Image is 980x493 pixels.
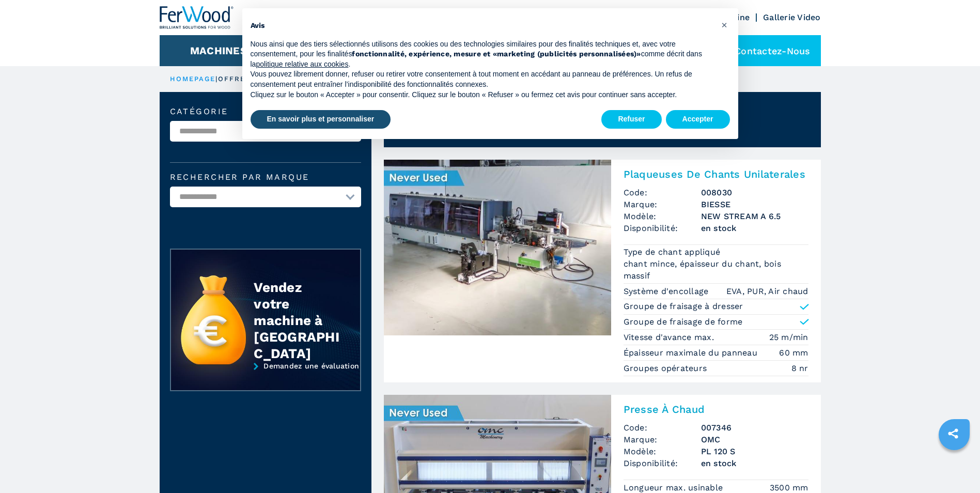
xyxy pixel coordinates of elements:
[384,160,611,335] img: Plaqueuses De Chants Unilaterales BIESSE NEW STREAM A 6.5
[701,187,808,198] h3: 008030
[624,347,760,359] p: Épaisseur maximale du panneau
[763,12,821,22] a: Gallerie Video
[936,446,972,485] iframe: Chat
[251,110,391,129] button: En savoir plus et personnaliser
[251,90,713,100] p: Cliquez sur le bouton « Accepter » pour consentir. Cliquez sur le bouton « Refuser » ou fermez ce...
[254,279,339,362] div: Vendez votre machine à [GEOGRAPHIC_DATA]
[624,403,808,415] h3: Presse À Chaud
[624,445,701,457] span: Modèle:
[170,75,216,83] a: HOMEPAGE
[624,316,743,328] p: Groupe de fraisage de forme
[701,457,808,469] span: en stock
[624,258,808,282] em: chant mince, épaisseur du chant, bois massif
[624,198,701,210] span: Marque:
[624,187,701,198] span: Code:
[256,60,348,68] a: politique relative aux cookies
[352,50,641,58] strong: fonctionnalité, expérience, mesure et «marketing (publicités personnalisées)»
[624,168,808,180] h3: Plaqueuses De Chants Unilaterales
[726,285,808,297] em: EVA, PUR, Air chaud
[170,362,361,399] a: Demandez une évaluation
[624,332,717,343] p: Vitesse d'avance max.
[624,286,711,297] p: Système d'encollage
[624,210,701,222] span: Modèle:
[624,457,701,469] span: Disponibilité:
[251,69,713,89] p: Vous pouvez librement donner, refuser ou retirer votre consentement à tout moment en accédant au ...
[624,246,723,258] p: Type de chant appliqué
[624,422,701,434] span: Code:
[769,331,808,343] em: 25 m/min
[940,421,966,446] a: sharethis
[701,422,808,434] h3: 007346
[251,39,713,70] p: Nous ainsi que des tiers sélectionnés utilisons des cookies ou des technologies similaires pour d...
[791,362,808,374] em: 8 nr
[624,301,743,312] p: Groupe de fraisage à dresser
[701,210,808,222] h3: NEW STREAM A 6.5
[384,160,821,382] a: Plaqueuses De Chants Unilaterales BIESSE NEW STREAM A 6.5Plaqueuses De Chants UnilateralesCode:00...
[701,434,808,445] h3: OMC
[779,347,808,359] em: 60 mm
[218,74,516,84] p: offre sp%C3%A9ciale %E2%80%93 0 heures de fonctionnement
[215,75,217,83] span: |
[624,222,701,234] span: Disponibilité:
[170,107,361,116] label: catégorie
[170,173,361,181] label: Rechercher par marque
[717,17,733,33] button: Fermer cet avis
[190,44,247,57] button: Machines
[601,110,661,129] button: Refuser
[709,35,821,66] div: Contactez-nous
[624,434,701,445] span: Marque:
[701,222,808,234] span: en stock
[666,110,730,129] button: Accepter
[721,19,727,31] span: ×
[160,6,234,29] img: Ferwood
[701,198,808,210] h3: BIESSE
[624,363,710,374] p: Groupes opérateurs
[251,21,713,31] h2: Avis
[701,445,808,457] h3: PL 120 S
